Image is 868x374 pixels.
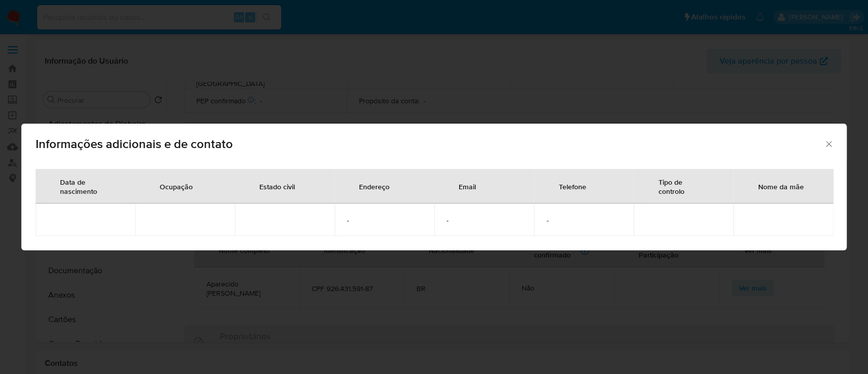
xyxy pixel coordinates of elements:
[247,174,307,198] div: Estado civil
[347,174,402,198] div: Endereço
[446,174,488,198] div: Email
[347,216,422,225] span: -
[546,174,598,198] div: Telefone
[147,174,205,198] div: Ocupação
[446,216,522,225] span: -
[824,139,833,148] button: Fechar
[48,169,123,203] div: Data de nascimento
[36,138,824,150] span: Informações adicionais e de contato
[546,216,621,225] span: -
[646,169,721,203] div: Tipo de controlo
[745,174,816,198] div: Nome da mãe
